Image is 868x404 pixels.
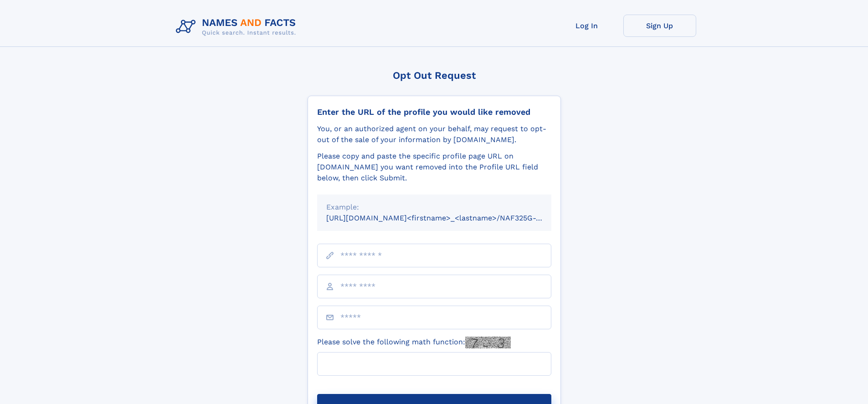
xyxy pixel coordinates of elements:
[317,107,551,117] div: Enter the URL of the profile you would like removed
[623,15,696,37] a: Sign Up
[317,151,551,184] div: Please copy and paste the specific profile page URL on [DOMAIN_NAME] you want removed into the Pr...
[172,15,303,39] img: Logo Names and Facts
[326,214,569,222] small: [URL][DOMAIN_NAME]<firstname>_<lastname>/NAF325G-xxxxxxxx
[317,337,511,348] label: Please solve the following math function:
[550,15,623,37] a: Log In
[317,123,551,145] div: You, or an authorized agent on your behalf, may request to opt-out of the sale of your informatio...
[326,202,542,213] div: Example:
[308,70,561,81] div: Opt Out Request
